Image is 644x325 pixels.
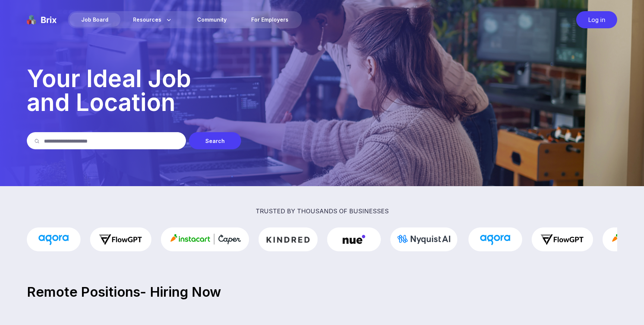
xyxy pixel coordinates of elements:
div: Search [189,132,241,149]
div: Log in [576,11,617,28]
p: Your Ideal Job and Location [27,67,617,114]
div: Resources [121,13,184,27]
div: Job Board [69,13,120,27]
a: For Employers [239,13,300,27]
a: Community [185,13,239,27]
a: Log in [572,11,617,28]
